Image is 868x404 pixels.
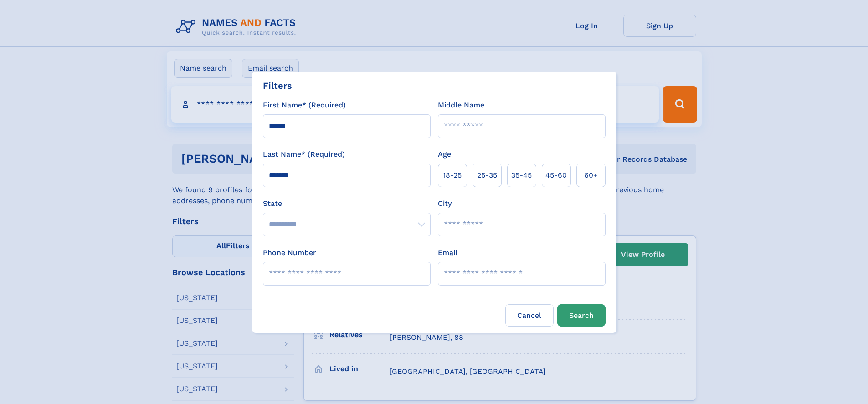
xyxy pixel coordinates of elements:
[438,198,452,209] label: City
[263,198,431,209] label: State
[477,170,497,181] span: 25‑35
[557,304,606,327] button: Search
[263,247,316,258] label: Phone Number
[511,170,532,181] span: 35‑45
[438,247,457,258] label: Email
[438,149,451,160] label: Age
[443,170,462,181] span: 18‑25
[263,79,292,92] div: Filters
[545,170,567,181] span: 45‑60
[505,304,554,327] label: Cancel
[438,100,484,111] label: Middle Name
[263,100,346,111] label: First Name* (Required)
[584,170,598,181] span: 60+
[263,149,345,160] label: Last Name* (Required)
